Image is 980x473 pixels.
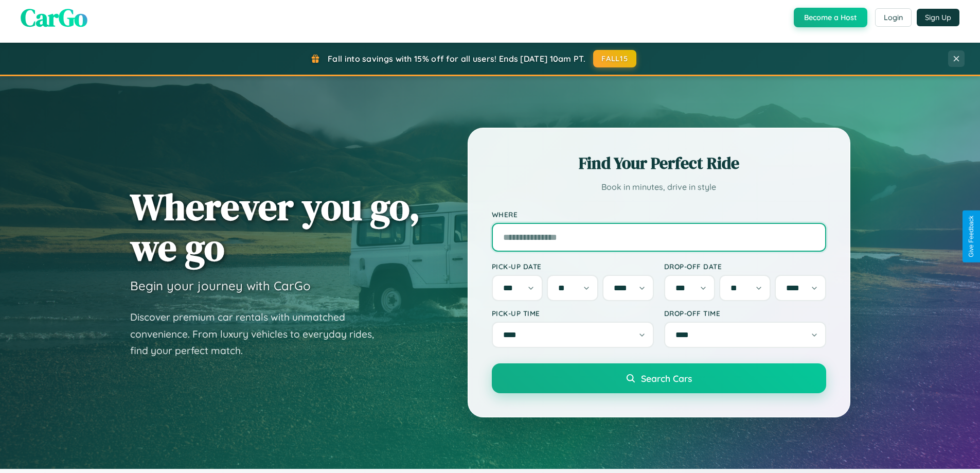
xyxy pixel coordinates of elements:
button: Become a Host [794,8,867,27]
p: Book in minutes, drive in style [492,180,826,195]
label: Drop-off Time [664,309,826,318]
p: Discover premium car rentals with unmatched convenience. From luxury vehicles to everyday rides, ... [130,309,387,359]
span: Search Cars [641,373,692,384]
span: Fall into savings with 15% off for all users! Ends [DATE] 10am PT. [328,54,585,64]
label: Pick-up Date [492,262,654,271]
button: FALL15 [593,50,636,67]
label: Pick-up Time [492,309,654,318]
label: Where [492,210,826,219]
div: Give Feedback [968,216,975,257]
label: Drop-off Date [664,262,826,271]
h1: Wherever you go, we go [130,186,420,268]
button: Login [875,8,912,27]
span: CarGo [21,1,87,34]
button: Search Cars [492,363,826,393]
h2: Find Your Perfect Ride [492,152,826,174]
h3: Begin your journey with CarGo [130,278,311,293]
button: Sign Up [917,9,959,26]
